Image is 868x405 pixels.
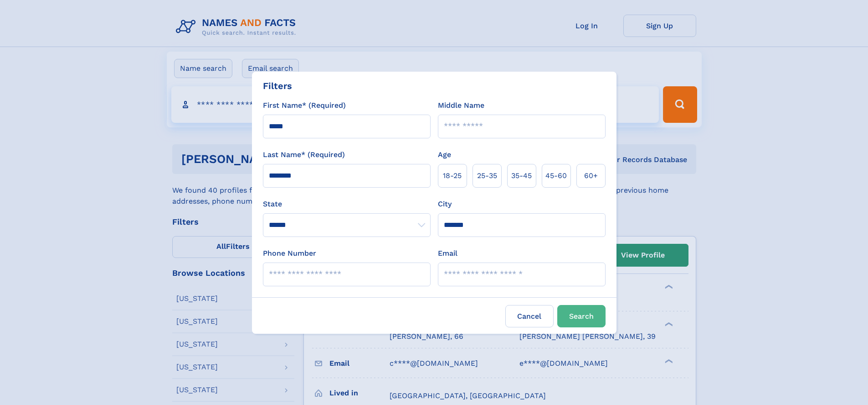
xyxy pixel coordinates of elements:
label: Cancel [505,305,554,327]
label: City [438,199,452,210]
span: 35‑45 [511,170,532,181]
span: 60+ [584,170,598,181]
button: Search [557,305,606,327]
label: Middle Name [438,100,484,111]
span: 45‑60 [545,170,567,181]
label: Phone Number [263,248,316,259]
div: Filters [263,79,292,93]
label: Age [438,149,451,160]
label: First Name* (Required) [263,100,346,111]
label: State [263,199,431,210]
label: Last Name* (Required) [263,149,345,160]
label: Email [438,248,457,259]
span: 18‑25 [443,170,462,181]
span: 25‑35 [477,170,497,181]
